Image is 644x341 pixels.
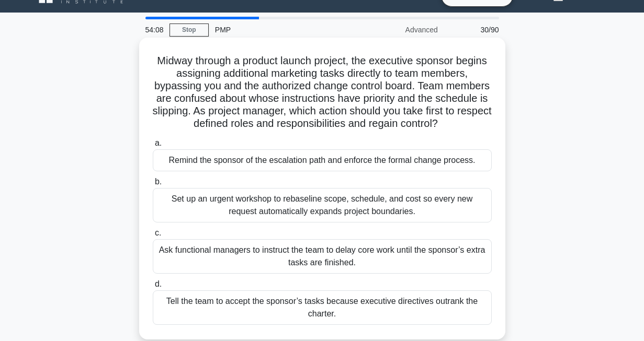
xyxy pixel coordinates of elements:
div: Ask functional managers to instruct the team to delay core work until the sponsor’s extra tasks a... [153,239,492,274]
h5: Midway through a product launch project, the executive sponsor begins assigning additional market... [152,54,493,131]
span: c. [155,228,161,237]
span: a. [155,138,162,147]
div: Tell the team to accept the sponsor’s tasks because executive directives outrank the charter. [153,290,492,325]
div: Set up an urgent workshop to rebaseline scope, schedule, and cost so every new request automatica... [153,188,492,222]
span: d. [155,279,162,288]
div: Remind the sponsor of the escalation path and enforce the formal change process. [153,149,492,171]
div: 30/90 [444,19,505,40]
div: 54:08 [139,19,170,40]
a: Stop [170,23,209,37]
span: b. [155,177,162,186]
div: Advanced [353,19,444,40]
div: PMP [209,19,353,40]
